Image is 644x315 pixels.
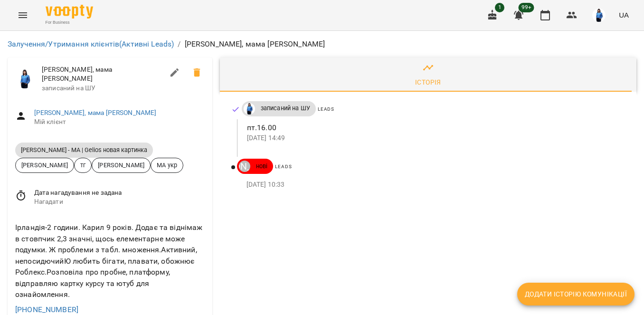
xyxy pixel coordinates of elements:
img: Voopty Logo [46,5,93,19]
div: Ірландія-2 години. Карил 9 років. Додає та віднімаж в стовпчик 2,3 значні, щось елементарне може ... [13,220,207,302]
img: 164a4c0f3cf26cceff3e160a65b506fe.jpg [592,9,606,22]
p: пт.16.00 [247,122,621,134]
span: 1 [495,3,504,12]
span: [PERSON_NAME] - МА | Gelios новая картинка [15,146,153,154]
div: Паламарчук Ольга Миколаївна [239,161,250,172]
a: Залучення/Утримання клієнтів(Активні Leads) [8,39,174,48]
span: [PERSON_NAME], мама [PERSON_NAME] [42,65,163,84]
span: UA [619,10,629,20]
li: / [178,38,180,50]
a: Дащенко Аня [242,103,255,115]
span: нові [250,162,274,171]
span: Мій клієнт [34,117,205,127]
img: Дащенко Аня [244,103,255,115]
nav: breadcrumb [8,38,636,50]
span: Дата нагадування не задана [34,188,205,198]
button: Додати історію комунікації [517,283,635,305]
p: [DATE] 10:33 [246,180,621,190]
span: тг [75,161,91,170]
p: [PERSON_NAME], мама [PERSON_NAME] [185,38,325,50]
a: [PERSON_NAME], мама [PERSON_NAME] [34,109,157,116]
span: For Business [46,19,93,26]
img: Дащенко Аня [15,69,34,88]
span: МА укр [151,161,183,170]
span: Додати історію комунікації [525,288,627,300]
button: UA [615,6,633,24]
span: записаний на ШУ [255,104,316,113]
span: Нагадати [34,197,205,207]
span: записаний на ШУ [42,84,163,93]
span: [PERSON_NAME] [92,161,150,170]
span: Leads [318,106,334,112]
a: [PERSON_NAME] [237,161,250,172]
span: Leads [275,164,292,169]
button: Menu [11,4,34,27]
div: Історія [415,76,441,88]
span: 99+ [519,3,534,12]
span: [PERSON_NAME] [16,161,74,170]
a: [PHONE_NUMBER] [15,305,78,314]
p: [DATE] 14:49 [247,134,621,143]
